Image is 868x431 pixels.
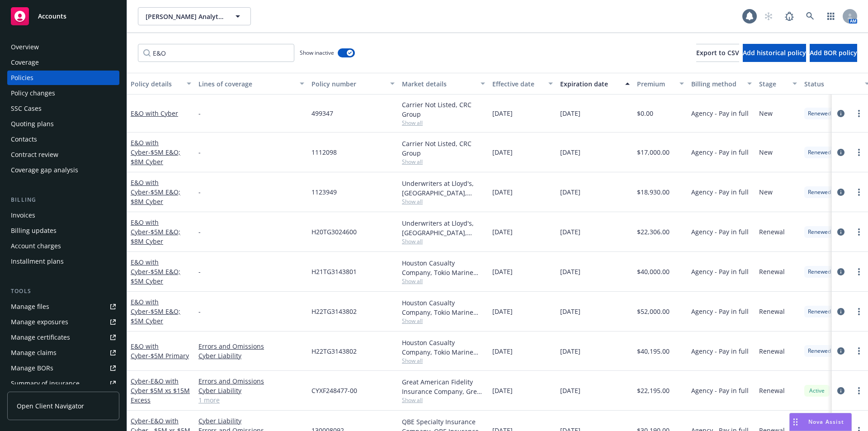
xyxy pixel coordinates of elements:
div: Manage certificates [11,330,70,345]
span: [DATE] [492,147,513,157]
span: - [198,147,201,157]
span: Agency - Pay in full [691,227,749,237]
a: E&O with Cyber [131,178,180,206]
div: Tools [7,287,119,296]
button: Add BOR policy [810,44,857,62]
span: $22,306.00 [637,227,670,237]
button: Nova Assist [789,413,852,431]
span: [DATE] [560,187,580,197]
a: circleInformation [835,266,846,277]
a: Errors and Omissions [198,376,304,386]
span: $18,930.00 [637,187,670,197]
span: Agency - Pay in full [691,147,749,157]
div: Contract review [11,147,58,162]
a: Quoting plans [7,117,119,131]
button: Premium [633,73,688,95]
span: Renewal [759,267,785,276]
span: CYXF248477-00 [311,386,357,395]
span: Renewed [808,228,831,236]
a: Start snowing [759,7,778,25]
button: Effective date [489,73,557,95]
span: Agency - Pay in full [691,109,749,118]
div: Policy number [311,79,385,89]
span: Renewal [759,386,785,395]
button: Lines of coverage [195,73,308,95]
span: Show all [402,198,485,205]
span: Show all [402,158,485,166]
a: 1 more [198,395,304,405]
div: SSC Cases [11,101,42,116]
a: more [854,385,864,396]
div: Lines of coverage [198,79,294,89]
span: Show inactive [300,49,334,57]
a: more [854,108,864,119]
span: - $5M E&O; $8M Cyber [131,188,180,206]
span: Agency - Pay in full [691,346,749,356]
a: circleInformation [835,385,846,396]
a: more [854,147,864,158]
span: New [759,109,773,118]
div: Status [804,79,859,89]
span: - [198,187,201,197]
span: New [759,147,773,157]
span: [DATE] [560,109,580,118]
a: more [854,266,864,277]
div: Manage claims [11,346,57,360]
span: 1123949 [311,187,337,197]
span: H20TG3024600 [311,227,357,237]
div: Underwriters at Lloyd's, [GEOGRAPHIC_DATA], [PERSON_NAME] of London, CRC Group [402,179,485,198]
a: Switch app [822,7,840,25]
span: - [198,109,201,118]
span: [DATE] [560,267,580,276]
span: [DATE] [492,187,513,197]
span: $17,000.00 [637,147,670,157]
a: circleInformation [835,306,846,317]
a: E&O with Cyber [131,109,178,118]
div: Stage [759,79,787,89]
span: Renewed [808,188,831,196]
a: circleInformation [835,346,846,356]
button: Export to CSV [696,44,739,62]
div: Effective date [492,79,543,89]
div: Manage BORs [11,361,53,375]
span: $0.00 [637,109,653,118]
a: more [854,187,864,198]
span: Show all [402,357,485,365]
span: - $5M E&O; $5M Cyber [131,307,180,325]
span: Accounts [38,13,66,20]
div: Expiration date [560,79,620,89]
a: Contract review [7,147,119,162]
a: Cyber Liability [198,386,304,395]
a: E&O with Cyber [131,138,180,166]
button: Market details [398,73,489,95]
a: Installment plans [7,254,119,269]
span: Export to CSV [696,48,739,57]
div: Manage exposures [11,315,68,329]
span: Show all [402,119,485,127]
div: Drag to move [790,413,801,431]
a: Accounts [7,4,119,29]
a: SSC Cases [7,101,119,116]
button: Stage [755,73,801,95]
span: - $5M Primary [148,351,189,360]
div: Market details [402,79,475,89]
div: Manage files [11,299,49,314]
span: H22TG3143802 [311,307,357,316]
div: Houston Casualty Company, Tokio Marine HCC, CRC Group [402,258,485,277]
a: Contacts [7,132,119,147]
span: [PERSON_NAME] Analytics, Inc. [146,12,224,21]
span: Agency - Pay in full [691,187,749,197]
span: [DATE] [492,227,513,237]
span: Renewed [808,268,831,276]
span: [DATE] [560,227,580,237]
a: E&O with Cyber [131,258,180,285]
span: - $5M E&O; $8M Cyber [131,148,180,166]
a: more [854,346,864,356]
span: [DATE] [492,386,513,395]
div: Quoting plans [11,117,54,131]
a: Cyber Liability [198,351,304,360]
a: circleInformation [835,227,846,237]
div: Billing updates [11,223,57,238]
a: Manage certificates [7,330,119,345]
span: [DATE] [560,346,580,356]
